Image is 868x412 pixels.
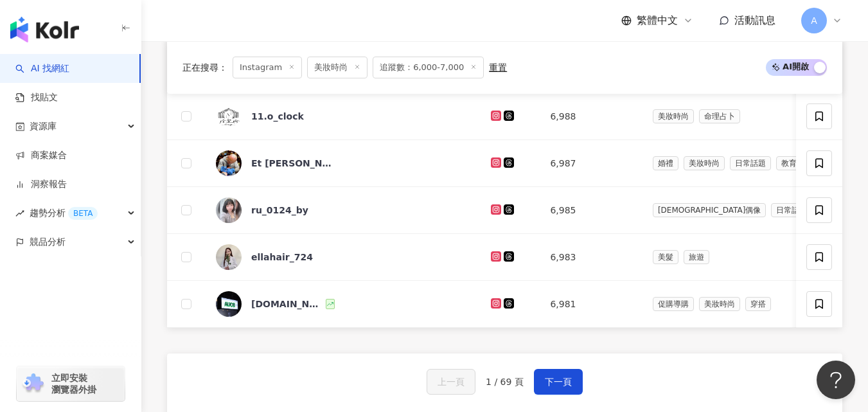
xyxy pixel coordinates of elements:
[68,207,98,220] div: BETA
[745,297,771,311] span: 穿搭
[216,291,242,317] img: KOL Avatar
[699,297,740,311] span: 美妝時尚
[251,251,313,264] div: ellahair_724
[540,93,642,140] td: 6,988
[15,178,67,191] a: 洞察報告
[486,377,524,387] span: 1 / 69 頁
[653,203,766,217] span: [DEMOGRAPHIC_DATA]偶像
[540,187,642,234] td: 6,985
[216,150,470,176] a: KOL AvatarEt [PERSON_NAME]
[182,62,227,73] span: 正在搜尋 ：
[30,112,57,141] span: 資源庫
[233,57,302,78] span: Instagram
[15,62,69,75] a: searchAI 找網紅
[251,157,335,170] div: Et [PERSON_NAME]
[373,57,484,78] span: 追蹤數：6,000-7,000
[684,250,709,264] span: 旅遊
[545,377,572,387] span: 下一頁
[684,156,725,170] span: 美妝時尚
[216,244,242,270] img: KOL Avatar
[699,109,740,123] span: 命理占卜
[216,103,470,129] a: KOL Avatar11.o_clock
[251,110,304,123] div: 11.o_clock
[216,150,242,176] img: KOL Avatar
[540,140,642,187] td: 6,987
[540,234,642,281] td: 6,983
[307,57,368,78] span: 美妝時尚
[15,209,24,218] span: rise
[216,244,470,270] a: KOL Avatarellahair_724
[216,197,470,223] a: KOL Avatarru_0124_by
[771,203,812,217] span: 日常話題
[540,281,642,328] td: 6,981
[811,13,817,28] span: A
[817,361,855,399] iframe: Help Scout Beacon - Open
[21,373,46,394] img: chrome extension
[637,13,678,28] span: 繁體中文
[427,369,475,395] button: 上一頁
[216,103,242,129] img: KOL Avatar
[216,291,470,317] a: KOL Avatar[DOMAIN_NAME]
[776,156,825,170] span: 教育與學習
[251,298,323,310] div: [DOMAIN_NAME]
[15,91,58,104] a: 找貼文
[534,369,583,395] button: 下一頁
[489,62,507,73] div: 重置
[17,366,125,401] a: chrome extension立即安裝 瀏覽器外掛
[30,228,66,256] span: 競品分析
[51,372,96,395] span: 立即安裝 瀏覽器外掛
[15,149,67,162] a: 商案媒合
[653,250,678,264] span: 美髮
[653,156,678,170] span: 婚禮
[10,17,79,42] img: logo
[730,156,771,170] span: 日常話題
[653,297,694,311] span: 促購導購
[251,204,308,217] div: ru_0124_by
[216,197,242,223] img: KOL Avatar
[734,14,775,26] span: 活動訊息
[30,199,98,228] span: 趨勢分析
[653,109,694,123] span: 美妝時尚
